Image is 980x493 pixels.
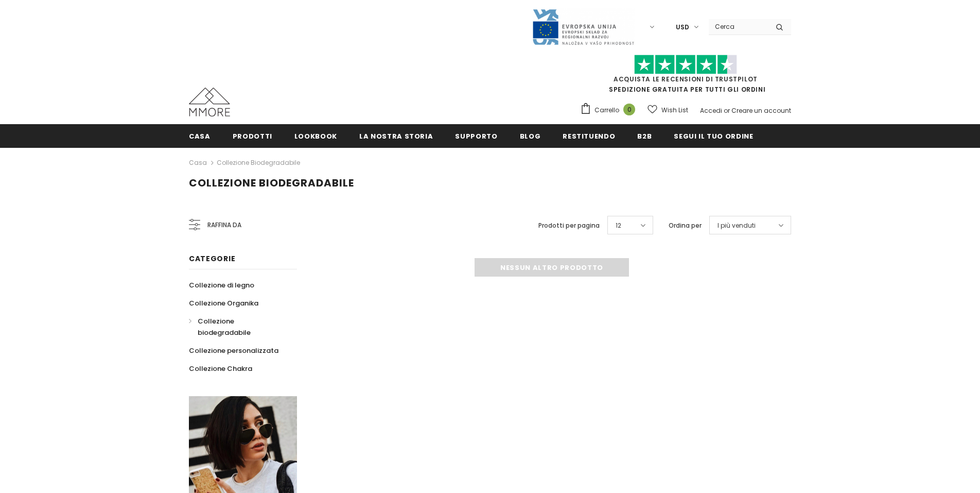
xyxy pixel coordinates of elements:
span: I più venduti [717,220,756,231]
span: Segui il tuo ordine [674,131,753,141]
a: B2B [637,124,652,147]
a: supporto [455,124,497,147]
span: or [724,106,730,115]
span: Collezione Organika [189,298,258,308]
span: Restituendo [563,131,615,141]
a: Wish List [647,101,688,119]
span: Collezione Chakra [189,364,252,373]
a: Collezione Chakra [189,360,252,378]
a: Collezione biodegradabile [217,158,300,167]
img: Fidati di Pilot Stars [634,55,737,75]
span: La nostra storia [359,131,433,141]
span: 12 [616,220,621,231]
input: Search Site [709,19,768,34]
span: Collezione biodegradabile [189,176,354,190]
a: Segui il tuo ordine [674,124,753,147]
span: SPEDIZIONE GRATUITA PER TUTTI GLI ORDINI [580,59,791,94]
a: Collezione Organika [189,294,258,312]
span: Prodotti [233,131,272,141]
span: Collezione di legno [189,280,254,290]
span: Collezione personalizzata [189,346,278,355]
span: B2B [637,131,652,141]
span: Categorie [189,253,235,264]
span: Collezione biodegradabile [198,316,251,337]
img: Javni Razpis [532,8,635,46]
label: Prodotti per pagina [538,220,600,231]
span: Wish List [661,105,688,115]
a: Collezione di legno [189,276,254,294]
img: Casi MMORE [189,88,230,116]
a: Restituendo [563,124,615,147]
a: Accedi [700,106,722,115]
span: supporto [455,131,497,141]
span: Raffina da [207,219,241,231]
a: Casa [189,157,207,169]
a: Carrello 0 [580,103,640,118]
a: Casa [189,124,211,147]
span: USD [676,22,689,32]
a: Collezione personalizzata [189,342,278,360]
a: Prodotti [233,124,272,147]
a: La nostra storia [359,124,433,147]
a: Lookbook [294,124,337,147]
label: Ordina per [669,220,702,231]
a: Collezione biodegradabile [189,312,286,342]
span: 0 [623,104,635,115]
a: Javni Razpis [532,22,635,31]
a: Blog [520,124,541,147]
span: Blog [520,131,541,141]
a: Creare un account [731,106,791,115]
span: Carrello [594,105,619,115]
a: Acquista le recensioni di TrustPilot [614,75,758,83]
span: Casa [189,131,211,141]
span: Lookbook [294,131,337,141]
